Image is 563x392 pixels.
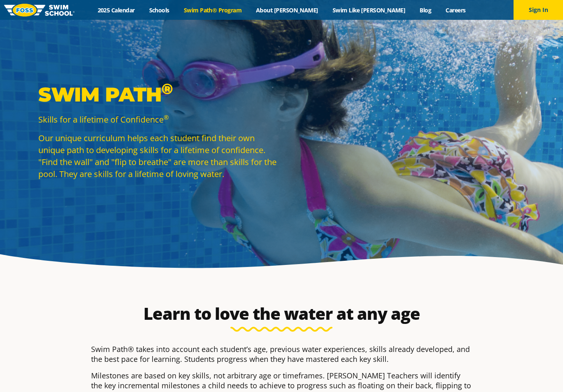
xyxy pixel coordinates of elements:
p: Swim Path [38,82,277,107]
a: About [PERSON_NAME] [249,6,326,14]
img: FOSS Swim School Logo [4,4,75,17]
p: Our unique curriculum helps each student find their own unique path to developing skills for a li... [38,132,277,180]
p: Swim Path® takes into account each student’s age, previous water experiences, skills already deve... [91,344,472,364]
a: Swim Like [PERSON_NAME] [325,6,413,14]
h2: Learn to love the water at any age [87,304,476,324]
a: Blog [413,6,439,14]
a: 2025 Calendar [90,6,142,14]
p: Skills for a lifetime of Confidence [38,113,277,125]
a: Careers [439,6,473,14]
sup: ® [164,113,169,121]
sup: ® [162,80,173,98]
a: Swim Path® Program [176,6,249,14]
a: Schools [142,6,176,14]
